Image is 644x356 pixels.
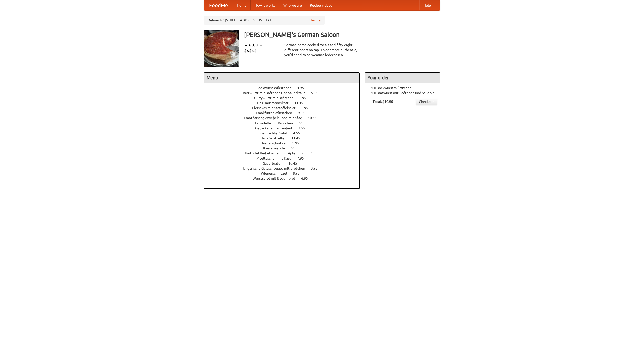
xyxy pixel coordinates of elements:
a: Maultaschen mit Käse 7.95 [256,156,313,160]
span: 10.45 [288,161,302,165]
a: Gemischter Salat 4.55 [260,131,309,135]
a: Help [419,0,435,10]
div: Deliver to: [STREET_ADDRESS][US_STATE] [204,16,325,25]
span: 6.95 [301,106,313,110]
span: 9.95 [298,111,310,115]
span: 7.55 [298,126,310,130]
h3: [PERSON_NAME]'s German Saloon [244,30,440,40]
a: Recipe videos [306,0,336,10]
a: Kartoffel Reibekuchen mit Apfelmus 5.95 [245,151,325,155]
li: 1 × Bockwurst Würstchen [368,85,437,90]
span: 5.95 [299,96,311,100]
span: 4.95 [297,86,309,90]
span: 7.95 [297,156,309,160]
span: 10.45 [308,116,322,120]
span: Kaesepaetzle [263,146,290,150]
span: 4.55 [293,131,305,135]
a: Home [233,0,251,10]
a: Wurstsalad mit Bauernbrot 6.95 [253,176,317,180]
a: Sauerbraten 10.45 [263,161,306,165]
a: Frankfurter Würstchen 9.95 [256,111,314,115]
li: $ [252,48,254,53]
li: ★ [259,42,263,48]
a: Wienerschnitzel 8.95 [261,171,309,175]
a: FoodMe [204,0,233,10]
span: 9.95 [292,141,304,145]
span: Sauerbraten [263,161,288,165]
span: Maultaschen mit Käse [256,156,296,160]
li: $ [254,48,257,53]
span: 11.45 [291,136,305,140]
a: How it works [251,0,279,10]
a: Das Hausmannskost 11.45 [257,101,312,105]
a: Gebackener Camenbert 7.55 [255,126,314,130]
a: Fleishkas mit Kartoffelsalat 6.95 [252,106,317,110]
a: Ungarische Gulaschsuppe mit Brötchen 3.95 [243,166,327,170]
h4: Your order [365,73,440,83]
span: 5.95 [311,91,323,95]
span: Französische Zwiebelsuppe mit Käse [244,116,307,120]
li: ★ [255,42,259,48]
li: ★ [252,42,255,48]
li: $ [249,48,252,53]
a: Change [309,18,321,23]
a: Haus Salatteller 11.45 [260,136,309,140]
a: Checkout [416,98,437,105]
span: Bratwurst mit Brötchen und Sauerkraut [243,91,310,95]
span: Gemischter Salat [260,131,292,135]
span: Kartoffel Reibekuchen mit Apfelmus [245,151,308,155]
span: 5.95 [309,151,320,155]
span: Bockwurst Würstchen [256,86,296,90]
a: Französische Zwiebelsuppe mit Käse 10.45 [244,116,326,120]
b: Total: $10.90 [373,100,393,104]
a: Frikadelle mit Brötchen 6.95 [255,121,315,125]
a: Currywurst mit Brötchen 5.95 [254,96,315,100]
li: $ [244,48,247,53]
img: angular.jpg [204,30,239,67]
span: 6.95 [301,176,313,180]
span: Currywurst mit Brötchen [254,96,299,100]
a: Jaegerschnitzel 9.95 [261,141,308,145]
span: Das Hausmannskost [257,101,294,105]
span: 3.95 [311,166,323,170]
span: 6.95 [291,146,302,150]
div: German home-cooked meals and fifty-eight different beers on tap. To get more authentic, you'd nee... [284,42,360,57]
li: 1 × Bratwurst mit Brötchen und Sauerkraut [368,90,437,95]
h4: Menu [204,73,359,83]
li: ★ [244,42,248,48]
a: Who we are [279,0,306,10]
a: Kaesepaetzle 6.95 [263,146,307,150]
li: ★ [248,42,252,48]
span: Jaegerschnitzel [261,141,292,145]
span: Wienerschnitzel [261,171,292,175]
span: Fleishkas mit Kartoffelsalat [252,106,301,110]
span: 6.95 [299,121,310,125]
span: Frikadelle mit Brötchen [255,121,298,125]
span: Frankfurter Würstchen [256,111,297,115]
span: Haus Salatteller [260,136,291,140]
span: 8.95 [293,171,305,175]
span: 11.45 [294,101,308,105]
li: $ [247,48,249,53]
a: Bockwurst Würstchen 4.95 [256,86,313,90]
span: Ungarische Gulaschsuppe mit Brötchen [243,166,310,170]
span: Wurstsalad mit Bauernbrot [253,176,300,180]
a: Bratwurst mit Brötchen und Sauerkraut 5.95 [243,91,327,95]
span: Gebackener Camenbert [255,126,298,130]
